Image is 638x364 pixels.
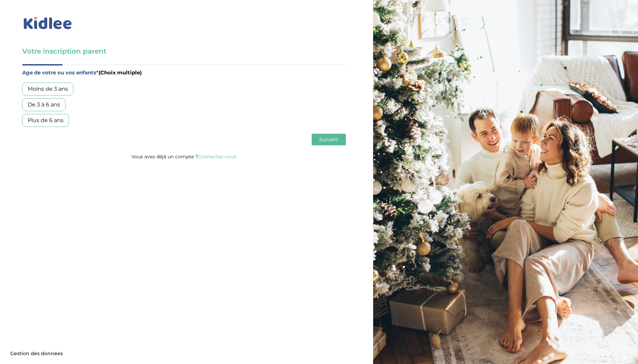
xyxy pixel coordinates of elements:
[22,114,69,127] div: Plus de 6 ans
[22,68,346,77] label: Age de votre ou vos enfants*
[99,69,142,76] span: (Choix multiple)
[22,152,346,161] p: Vous avez déjà un compte ?
[6,347,67,361] button: Gestion des données
[22,83,73,96] div: Moins de 3 ans
[312,134,346,145] button: Suivant
[22,46,346,56] h3: Votre inscription parent
[10,351,63,357] span: Gestion des données
[22,98,66,111] div: De 3 à 6 ans
[22,15,73,31] img: logo_kidlee_bleu
[198,154,236,160] a: Connectez-vous
[22,134,54,145] button: Précédent
[319,136,338,143] span: Suivant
